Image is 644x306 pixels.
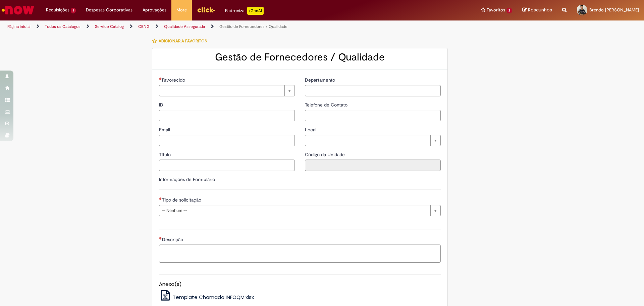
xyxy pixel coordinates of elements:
[159,160,295,171] input: Título
[305,151,346,158] label: Somente leitura - Código da Unidade
[152,34,211,48] button: Adicionar a Favoritos
[487,7,505,13] span: Favoritos
[305,110,441,121] input: Telefone de Contato
[159,102,165,108] span: ID
[305,135,441,146] a: Limpar campo Local
[305,102,349,108] span: Telefone de Contato
[159,281,441,287] h5: Anexo(s)
[71,8,76,13] span: 1
[1,3,35,17] img: ServiceNow
[589,7,639,13] span: Brendo [PERSON_NAME]
[45,24,80,29] a: Todos os Catálogos
[159,197,162,200] span: Necessários
[162,205,427,216] span: -- Nenhum --
[162,236,184,243] span: Descrição
[5,20,424,33] ul: Trilhas de página
[219,24,287,29] a: Gestão de Fornecedores / Qualidade
[522,7,552,13] a: Rascunhos
[197,5,215,15] img: click_logo_yellow_360x200.png
[159,127,171,133] span: Email
[159,38,207,44] span: Adicionar a Favoritos
[159,237,162,239] span: Necessários
[159,245,441,263] textarea: Descrição
[162,77,186,83] span: Necessários - Favorecido
[225,7,264,15] div: Padroniza
[138,24,150,29] a: CENG
[247,7,264,15] p: +GenAi
[305,151,346,158] span: Somente leitura - Código da Unidade
[305,77,336,83] span: Departamento
[159,135,295,146] input: Email
[305,160,441,171] input: Código da Unidade
[506,8,512,13] span: 2
[176,7,187,13] span: More
[528,7,552,13] span: Rascunhos
[159,52,441,63] h2: Gestão de Fornecedores / Qualidade
[305,127,318,133] span: Local
[164,24,205,29] a: Qualidade Assegurada
[162,197,203,203] span: Tipo de solicitação
[159,176,215,182] label: Informações de Formulário
[159,110,295,121] input: ID
[159,294,254,301] a: Template Chamado INFOQM.xlsx
[159,77,162,80] span: Necessários
[173,294,254,301] span: Template Chamado INFOQM.xlsx
[143,7,166,13] span: Aprovações
[46,7,69,13] span: Requisições
[305,85,441,96] input: Departamento
[86,7,132,13] span: Despesas Corporativas
[95,24,124,29] a: Service Catalog
[7,24,31,29] a: Página inicial
[159,85,295,96] a: Limpar campo Favorecido
[159,151,172,158] span: Título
